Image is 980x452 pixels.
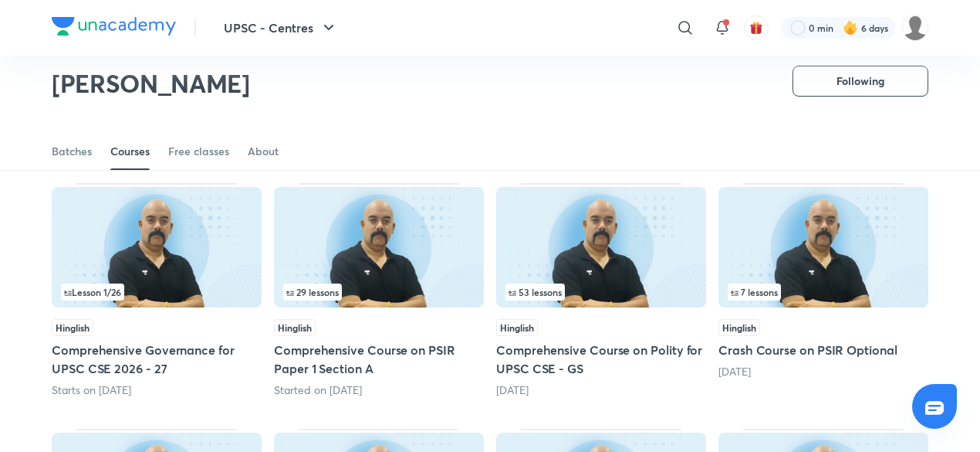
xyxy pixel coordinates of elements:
div: infosection [505,284,697,301]
span: Hinglish [52,319,93,336]
button: UPSC - Centres [215,12,347,43]
div: Free classes [168,144,229,159]
span: 7 lessons [731,287,778,297]
h5: Comprehensive Course on PSIR Paper 1 Section A [274,341,484,378]
div: left [61,284,252,301]
img: Thumbnail [274,187,484,308]
div: Comprehensive Governance for UPSC CSE 2026 - 27 [52,183,262,398]
a: Batches [52,133,92,170]
a: Company Logo [52,17,176,39]
div: Courses [110,144,150,159]
img: streak [843,20,858,36]
div: Comprehensive Course on PSIR Paper 1 Section A [274,183,484,398]
h2: [PERSON_NAME] [52,68,250,99]
img: SAKSHI AGRAWAL [902,15,928,41]
button: avatar [744,15,769,40]
div: infosection [728,284,919,301]
div: infosection [61,284,252,301]
img: avatar [749,21,763,35]
div: Batches [52,144,92,159]
a: Courses [110,133,150,170]
span: 29 lessons [286,287,339,297]
div: infocontainer [505,284,697,301]
div: Crash Course on PSIR Optional [718,183,928,398]
div: Started on Aug 2 [274,382,484,398]
div: Starts on Sep 6 [52,382,262,398]
img: Thumbnail [496,187,706,308]
h5: Crash Course on PSIR Optional [718,341,928,359]
button: Following [792,66,928,97]
span: 53 lessons [509,287,562,297]
a: About [248,133,279,170]
span: Lesson 1 / 26 [64,287,121,297]
div: 2 months ago [718,364,928,379]
div: infocontainer [283,284,475,301]
img: Thumbnail [718,187,928,308]
a: Free classes [168,133,229,170]
div: infocontainer [728,284,919,301]
div: infocontainer [61,284,252,301]
span: Hinglish [496,319,538,336]
span: Following [836,73,884,89]
span: Hinglish [274,319,316,336]
div: left [728,284,919,301]
img: Company Logo [52,17,176,36]
div: Comprehensive Course on Polity for UPSC CSE - GS [496,183,706,398]
img: Thumbnail [52,187,262,308]
div: About [248,144,279,159]
h5: Comprehensive Course on Polity for UPSC CSE - GS [496,341,706,378]
span: Hinglish [718,319,760,336]
div: left [283,284,475,301]
div: left [505,284,697,301]
div: infosection [283,284,475,301]
div: 29 days ago [496,382,706,398]
h5: Comprehensive Governance for UPSC CSE 2026 - 27 [52,341,262,378]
